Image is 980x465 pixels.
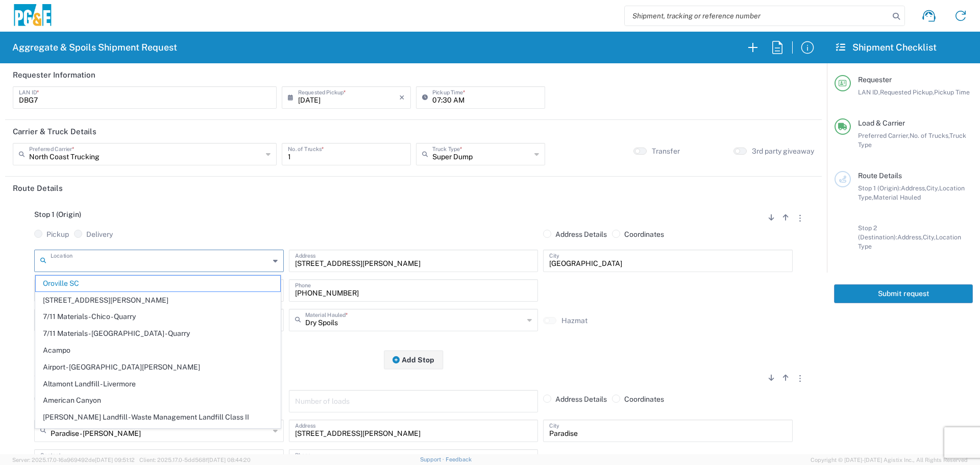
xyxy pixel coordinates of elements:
input: Shipment, tracking or reference number [625,6,889,26]
span: Requested Pickup, [880,88,934,96]
span: Altamont Landfill - Livermore [36,376,280,392]
span: Stop 2 (Destination): [858,224,897,241]
span: Preferred Carrier, [858,132,910,139]
h2: Carrier & Truck Details [13,127,96,137]
a: Support [420,456,446,462]
span: Server: 2025.17.0-16a969492de [12,457,135,463]
span: [STREET_ADDRESS][PERSON_NAME] [36,292,280,308]
span: Airport - [GEOGRAPHIC_DATA][PERSON_NAME] [36,359,280,375]
label: 3rd party giveaway [752,146,814,156]
span: City, [926,184,939,192]
span: [DATE] 08:44:20 [208,457,251,463]
button: Submit request [834,284,973,303]
span: Copyright © [DATE]-[DATE] Agistix Inc., All Rights Reserved [811,455,968,464]
span: Address, [897,233,923,241]
label: Address Details [543,230,607,239]
span: Stop 2 (Destination) [34,371,101,379]
span: Antioch Building Materials [36,426,280,442]
span: 7/11 Materials - [GEOGRAPHIC_DATA] - Quarry [36,326,280,341]
h2: Shipment Checklist [836,41,937,54]
span: Pickup Time [934,88,970,96]
span: Address, [901,184,926,192]
button: Add Stop [384,350,443,369]
span: American Canyon [36,393,280,408]
span: Client: 2025.17.0-5dd568f [139,457,251,463]
span: Requester [858,76,892,84]
span: 7/11 Materials - Chico - Quarry [36,309,280,325]
label: Coordinates [612,395,664,404]
span: Route Details [858,172,902,180]
i: × [399,89,405,106]
span: No. of Trucks, [910,132,949,139]
label: Coordinates [612,230,664,239]
label: Transfer [652,146,680,156]
span: LAN ID, [858,88,880,96]
span: Stop 1 (Origin) [34,210,81,218]
span: [DATE] 09:51:12 [95,457,135,463]
img: pge [12,4,53,28]
span: [PERSON_NAME] Landfill - Waste Management Landfill Class II [36,409,280,425]
span: City, [923,233,936,241]
h2: Aggregate & Spoils Shipment Request [12,41,177,54]
h2: Route Details [13,183,63,193]
label: Hazmat [561,316,587,325]
span: Load & Carrier [858,119,905,127]
a: Feedback [446,456,472,462]
span: Stop 1 (Origin): [858,184,901,192]
h2: Requester Information [13,70,95,80]
span: Oroville SC [36,276,280,291]
span: Material Hauled [873,193,921,201]
label: Address Details [543,395,607,404]
span: Acampo [36,342,280,358]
